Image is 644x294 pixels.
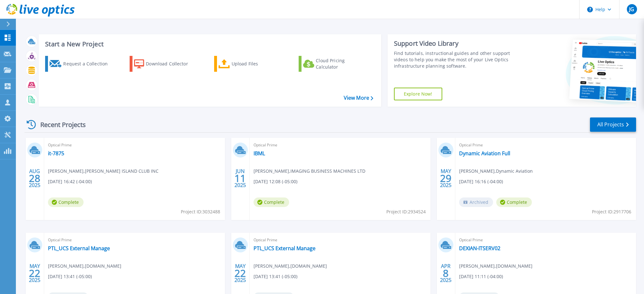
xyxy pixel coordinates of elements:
span: JG [629,7,634,12]
span: [DATE] 16:42 (-04:00) [48,178,92,185]
span: Project ID: 3032488 [181,208,220,215]
span: 22 [29,271,40,276]
span: [DATE] 12:08 (-05:00) [254,178,297,185]
span: 28 [29,176,40,181]
span: [PERSON_NAME] , IMAGING BUSINESS MACHINES LTD [254,168,365,175]
span: [DATE] 13:41 (-05:00) [48,273,92,280]
div: Recent Projects [24,117,94,132]
a: Download Collector [130,56,200,72]
div: Support Video Library [394,39,521,48]
span: 11 [234,176,246,181]
div: Find tutorials, instructional guides and other support videos to help you make the most of your L... [394,50,521,69]
div: Request a Collection [63,57,114,70]
a: it-7875 [48,150,64,157]
span: Optical Prime [254,237,427,244]
a: IBML [254,150,265,157]
div: JUN 2025 [234,167,246,190]
span: 22 [234,271,246,276]
span: [PERSON_NAME] , Dynamic Aviation [459,168,533,175]
a: Cloud Pricing Calculator [299,56,369,72]
div: Upload Files [232,57,282,70]
a: View More [344,95,373,101]
span: 29 [440,176,451,181]
div: MAY 2025 [29,262,41,285]
span: [PERSON_NAME] , [DOMAIN_NAME] [48,263,121,270]
div: MAY 2025 [440,167,452,190]
a: Explore Now! [394,88,442,100]
a: Dynamic Aviation Full [459,150,510,157]
span: 8 [443,271,449,276]
div: Download Collector [146,57,197,70]
span: Optical Prime [459,142,632,149]
span: [PERSON_NAME] , [DOMAIN_NAME] [459,263,532,270]
span: Complete [254,197,289,207]
span: [DATE] 16:16 (-04:00) [459,178,503,185]
span: Complete [496,197,532,207]
span: Optical Prime [48,142,221,149]
span: Project ID: 2917706 [592,208,631,215]
span: Archived [459,197,493,207]
span: Optical Prime [254,142,427,149]
a: PTL_UCS External Manage [48,245,110,251]
a: PTL_UCS External Manage [254,245,315,251]
h3: Start a New Project [45,41,373,48]
div: MAY 2025 [234,262,246,285]
span: Optical Prime [459,237,632,244]
span: [DATE] 13:41 (-05:00) [254,273,297,280]
a: All Projects [590,117,636,132]
span: [PERSON_NAME] , [PERSON_NAME] ISLAND CLUB INC [48,168,159,175]
span: Project ID: 2934524 [386,208,426,215]
a: DEXIAN-ITSERV02 [459,245,500,251]
span: Optical Prime [48,237,221,244]
span: [DATE] 11:11 (-04:00) [459,273,503,280]
a: Request a Collection [45,56,116,72]
a: Upload Files [214,56,285,72]
span: [PERSON_NAME] , [DOMAIN_NAME] [254,263,327,270]
div: AUG 2025 [29,167,41,190]
span: Complete [48,197,84,207]
div: Cloud Pricing Calculator [316,57,367,70]
div: APR 2025 [440,262,452,285]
